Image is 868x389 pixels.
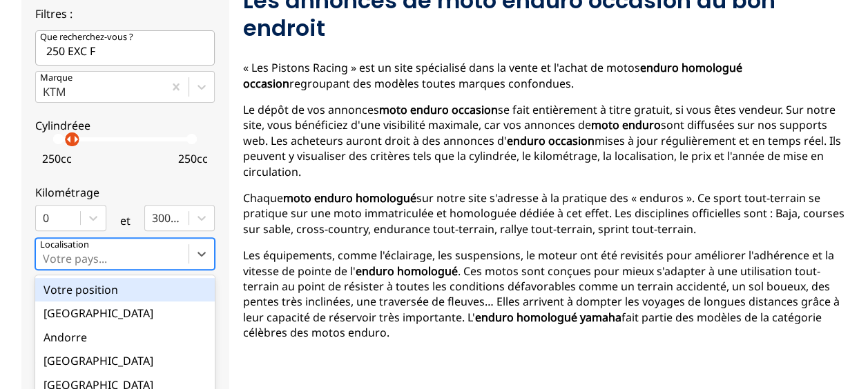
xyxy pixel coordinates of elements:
p: 250 cc [42,151,72,166]
p: arrow_left [61,131,77,148]
input: Votre pays...Votre position[GEOGRAPHIC_DATA]Andorre[GEOGRAPHIC_DATA][GEOGRAPHIC_DATA][GEOGRAPHIC_... [43,252,46,265]
p: Kilométrage [35,185,215,200]
div: Votre position [35,278,215,301]
p: Chaque sur notre site s'adresse à la pratique des « enduros ». Ce sport tout-terrain se pratique ... [242,190,846,237]
strong: enduro homologué occasion [242,60,742,90]
p: Localisation [40,239,89,251]
strong: moto enduro homologué [282,190,416,206]
strong: enduro homologué [355,263,457,279]
p: arrow_right [68,131,84,148]
strong: enduro occasion [506,133,594,148]
div: [GEOGRAPHIC_DATA] [35,301,215,325]
strong: enduro homologué yamaha [474,310,621,325]
div: Andorre [35,326,215,349]
p: Le dépôt de vos annonces se fait entièrement à titre gratuit, si vous êtes vendeur. Sur notre sit... [242,102,846,179]
p: Cylindréee [35,118,215,133]
strong: moto enduro [590,117,660,132]
p: et [120,213,131,228]
p: « Les Pistons Racing » est un site spécialisé dans la vente et l'achat de motos regroupant des mo... [242,60,846,91]
div: [GEOGRAPHIC_DATA] [35,349,215,372]
p: Filtres : [35,6,215,21]
p: Que recherchez-vous ? [40,31,133,43]
p: 250 cc [178,151,208,166]
input: 0 [43,212,46,224]
strong: moto enduro occasion [378,102,497,117]
p: Les équipements, comme l'éclairage, les suspensions, le moteur ont été revisités pour améliorer l... [242,248,846,340]
p: Marque [40,72,73,84]
input: Que recherchez-vous ? [35,30,215,65]
input: 300000 [152,212,155,224]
